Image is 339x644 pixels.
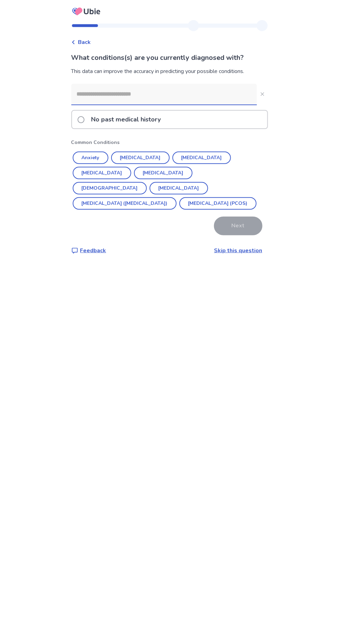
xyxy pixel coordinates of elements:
[179,197,257,210] button: [MEDICAL_DATA] (PCOS)
[214,247,262,254] a: Skip this question
[71,84,257,105] input: Close
[78,38,91,46] span: Back
[80,246,106,255] p: Feedback
[71,67,268,75] div: This data can improve the accuracy in predicting your possible conditions.
[71,53,268,63] p: What conditions(s) are you currently diagnosed with?
[111,152,170,164] button: [MEDICAL_DATA]
[214,217,262,235] button: Next
[73,152,108,164] button: Anxiety
[73,167,131,179] button: [MEDICAL_DATA]
[73,182,147,194] button: [DEMOGRAPHIC_DATA]
[134,167,193,179] button: [MEDICAL_DATA]
[257,89,268,100] button: Close
[71,246,106,255] a: Feedback
[87,111,165,128] p: No past medical history
[172,152,231,164] button: [MEDICAL_DATA]
[73,197,177,210] button: [MEDICAL_DATA] ([MEDICAL_DATA])
[150,182,208,194] button: [MEDICAL_DATA]
[71,139,268,146] p: Common Conditions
